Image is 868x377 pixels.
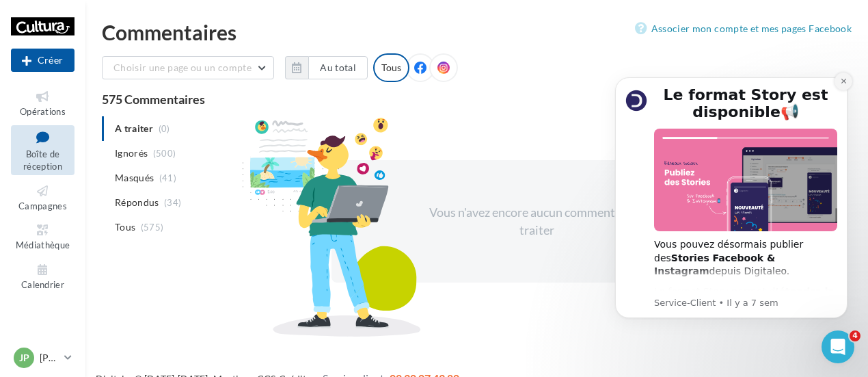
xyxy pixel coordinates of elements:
[373,53,409,82] div: Tous
[18,200,67,211] span: Campagnes
[308,56,368,79] button: Au total
[164,197,181,208] span: (34)
[102,22,852,42] div: Commentaires
[59,240,243,252] p: Message from Service-Client, sent Il y a 7 sem
[20,106,66,117] span: Opérations
[11,49,74,72] button: Créer
[16,239,70,250] span: Médiathèque
[153,148,176,159] span: (500)
[115,220,135,234] span: Tous
[11,220,74,253] a: Médiathèque
[11,345,74,371] a: JP [PERSON_NAME]
[240,16,258,34] button: Dismiss notification
[141,222,164,233] span: (575)
[419,204,654,239] div: Vous n'avez encore aucun commentaire à traiter
[11,86,74,120] a: Opérations
[115,196,159,209] span: Répondus
[40,351,59,365] p: [PERSON_NAME]
[285,56,368,79] button: Au total
[11,125,74,175] a: Boîte de réception
[19,351,29,365] span: JP
[59,229,243,296] div: Le format Story permet d de vos prises de parole et de communiquer de manière éphémère
[113,62,252,73] span: Choisir une page ou un compte
[21,279,64,290] span: Calendrier
[115,146,148,160] span: Ignorés
[159,172,176,183] span: (41)
[115,171,154,185] span: Masqués
[635,21,852,37] a: Associer mon compte et mes pages Facebook
[822,330,854,363] iframe: Intercom live chat
[102,56,274,79] button: Choisir une page ou un compte
[11,181,74,214] a: Campagnes
[102,93,852,105] div: 575 Commentaires
[595,57,868,340] iframe: Intercom notifications message
[11,49,74,72] div: Nouvelle campagne
[850,330,860,341] span: 4
[11,259,74,293] a: Calendrier
[23,148,62,172] span: Boîte de réception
